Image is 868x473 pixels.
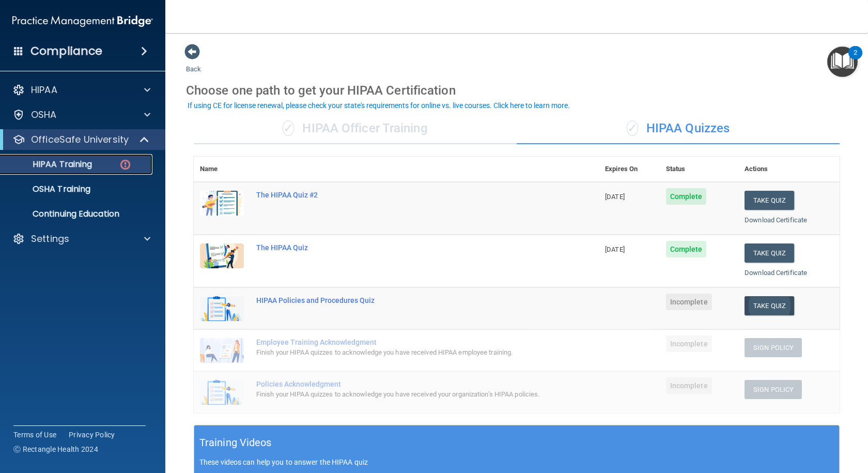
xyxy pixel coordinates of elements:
[186,53,201,73] a: Back
[7,159,92,170] p: HIPAA Training
[256,380,547,388] div: Policies Acknowledgment
[666,241,707,257] span: Complete
[256,346,547,359] div: Finish your HIPAA quizzes to acknowledge you have received HIPAA employee training.
[12,84,150,96] a: HIPAA
[283,120,294,136] span: ✓
[627,120,638,136] span: ✓
[745,338,802,357] button: Sign Policy
[745,380,802,399] button: Sign Policy
[12,133,150,146] a: OfficeSafe University
[599,157,659,182] th: Expires On
[12,11,153,32] img: PMB logo
[199,458,834,466] p: These videos can help you to answer the HIPAA quiz
[31,109,57,121] p: OSHA
[119,158,132,171] img: danger-circle.6113f641.png
[12,109,150,121] a: OSHA
[7,184,90,194] p: OSHA Training
[186,75,847,105] div: Choose one path to get your HIPAA Certification
[256,243,547,252] div: The HIPAA Quiz
[31,84,57,96] p: HIPAA
[256,388,547,401] div: Finish your HIPAA quizzes to acknowledge you have received your organization’s HIPAA policies.
[31,133,129,146] p: OfficeSafe University
[854,53,857,66] div: 2
[827,47,858,77] button: Open Resource Center, 2 new notifications
[745,269,807,277] a: Download Certificate
[188,102,570,109] div: If using CE for license renewal, please check your state's requirements for online vs. live cours...
[745,191,794,210] button: Take Quiz
[199,434,272,452] h5: Training Videos
[605,246,625,253] span: [DATE]
[69,430,115,440] a: Privacy Policy
[31,233,69,245] p: Settings
[738,157,840,182] th: Actions
[666,294,712,310] span: Incomplete
[186,100,571,111] button: If using CE for license renewal, please check your state's requirements for online vs. live cours...
[517,113,840,144] div: HIPAA Quizzes
[666,188,707,205] span: Complete
[660,157,739,182] th: Status
[13,430,56,440] a: Terms of Use
[745,216,807,224] a: Download Certificate
[7,209,148,219] p: Continuing Education
[666,377,712,394] span: Incomplete
[194,157,250,182] th: Name
[194,113,517,144] div: HIPAA Officer Training
[13,444,98,454] span: Ⓒ Rectangle Health 2024
[745,243,794,263] button: Take Quiz
[256,191,547,199] div: The HIPAA Quiz #2
[12,233,150,245] a: Settings
[256,296,547,304] div: HIPAA Policies and Procedures Quiz
[745,296,794,315] button: Take Quiz
[605,193,625,201] span: [DATE]
[30,44,102,58] h4: Compliance
[256,338,547,346] div: Employee Training Acknowledgment
[666,335,712,352] span: Incomplete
